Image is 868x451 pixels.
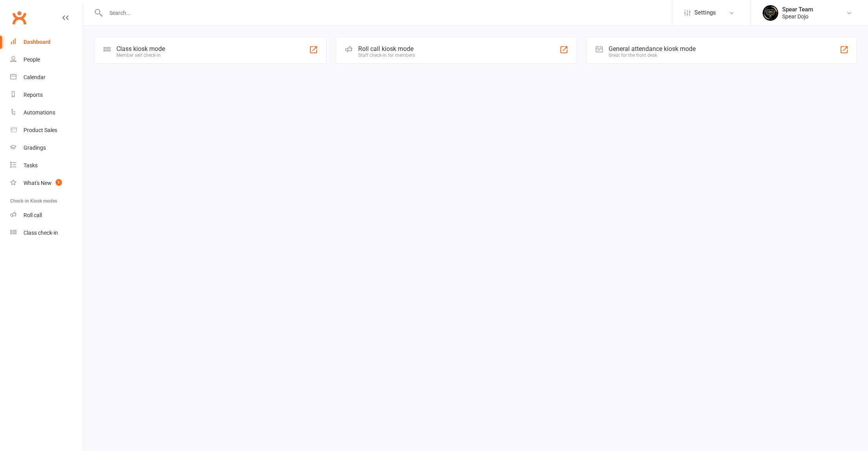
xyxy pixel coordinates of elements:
[10,206,83,224] a: Roll call
[609,45,696,53] div: General attendance kiosk mode
[10,174,83,192] a: What's New1
[10,86,83,104] a: Reports
[694,4,716,22] span: Settings
[24,145,46,151] div: Gradings
[24,56,40,63] div: People
[24,212,42,218] div: Roll call
[358,53,415,58] div: Staff check-in for members
[10,121,83,139] a: Product Sales
[10,224,83,242] a: Class kiosk mode
[10,104,83,121] a: Automations
[116,45,165,53] div: Class kiosk mode
[10,139,83,157] a: Gradings
[24,74,45,80] div: Calendar
[10,69,83,86] a: Calendar
[24,39,51,45] div: Dashboard
[358,45,415,53] div: Roll call kiosk mode
[103,7,672,18] input: Search...
[10,51,83,69] a: People
[763,5,778,21] img: thumb_image1623807886.png
[116,53,165,58] div: Member self check-in
[9,8,29,27] a: Clubworx
[10,157,83,174] a: Tasks
[24,162,38,168] div: Tasks
[24,92,43,98] div: Reports
[24,109,55,116] div: Automations
[609,53,696,58] div: Great for the front desk
[24,180,52,186] div: What's New
[56,179,62,186] span: 1
[782,13,813,20] div: Spear Dojo
[24,230,58,236] div: Class check-in
[24,127,57,133] div: Product Sales
[10,33,83,51] a: Dashboard
[782,6,813,13] div: Spear Team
